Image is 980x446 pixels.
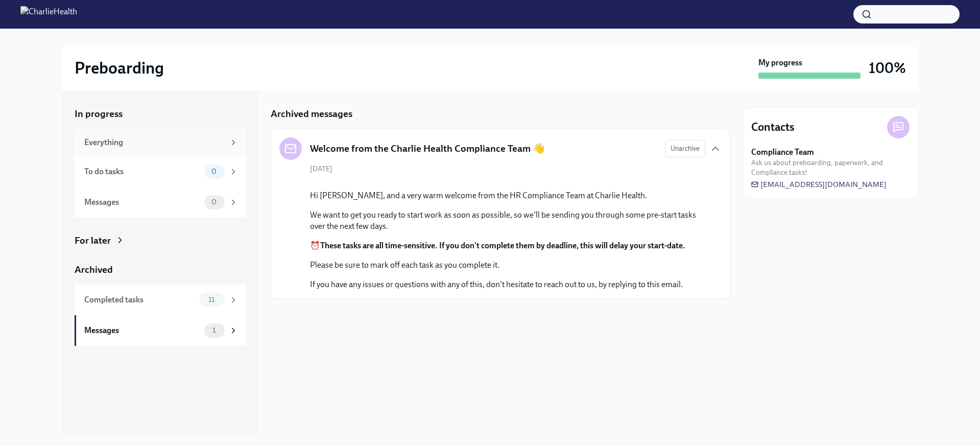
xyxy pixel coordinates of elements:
div: For later [75,234,111,247]
h2: Preboarding [75,58,164,78]
h4: Contacts [751,120,795,135]
span: [DATE] [310,164,332,174]
div: Messages [84,325,200,336]
strong: These tasks are all time-sensitive. If you don't complete them by deadline, this will delay your ... [320,241,685,250]
span: Unarchive [671,144,700,154]
p: ⏰ [310,240,705,251]
a: To do tasks0 [75,156,246,187]
div: Completed tasks [84,294,195,306]
a: In progress [75,107,246,121]
span: 1 [206,326,222,334]
a: Archived [75,263,246,276]
div: Messages [84,197,200,208]
span: 11 [202,296,221,303]
span: 0 [205,198,223,206]
img: CharlieHealth [20,6,77,22]
a: Messages1 [75,315,246,346]
a: For later [75,234,246,247]
a: Messages0 [75,187,246,218]
a: Completed tasks11 [75,285,246,315]
span: Ask us about preboarding, paperwork, and Compliance tasks! [751,158,910,177]
a: Everything [75,129,246,156]
strong: My progress [758,57,802,68]
div: Everything [84,137,225,148]
span: 0 [205,168,223,175]
a: [EMAIL_ADDRESS][DOMAIN_NAME] [751,179,887,190]
p: Hi [PERSON_NAME], and a very warm welcome from the HR Compliance Team at Charlie Health. [310,190,705,201]
h5: Archived messages [271,107,352,121]
p: We want to get you ready to start work as soon as possible, so we'll be sending you through some ... [310,209,705,232]
p: Please be sure to mark off each task as you complete it. [310,260,705,271]
div: To do tasks [84,166,200,177]
h5: Welcome from the Charlie Health Compliance Team 👋 [310,142,545,155]
strong: Compliance Team [751,147,814,158]
p: If you have any issues or questions with any of this, don't hesitate to reach out to us, by reply... [310,279,705,290]
h3: 100% [869,59,906,77]
button: Unarchive [665,140,705,157]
